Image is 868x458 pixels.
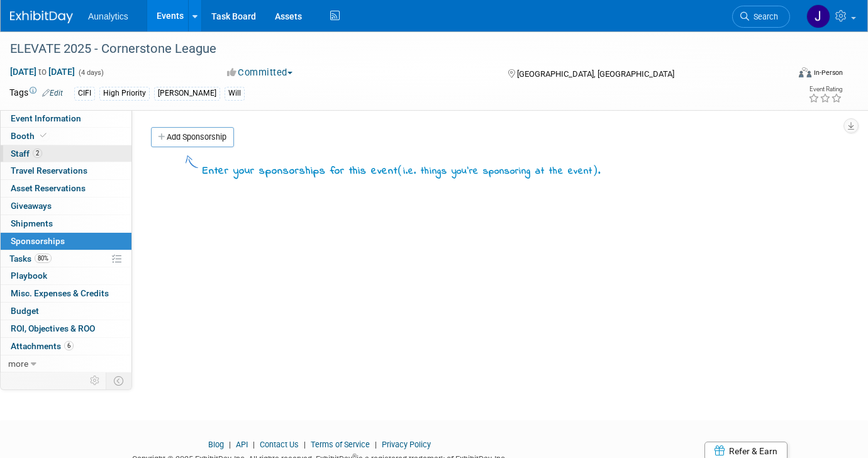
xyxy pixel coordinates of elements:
img: Format-Inperson.png [799,67,811,77]
a: ROI, Objectives & ROO [1,320,131,337]
span: ROI, Objectives & ROO [11,323,95,333]
a: Contact Us [260,440,299,449]
span: Tasks [9,254,52,264]
span: Event Information [11,113,81,123]
a: Staff2 [1,145,131,162]
div: High Priority [99,87,150,100]
span: [GEOGRAPHIC_DATA], [GEOGRAPHIC_DATA] [517,69,674,79]
a: Search [732,6,790,28]
span: Sponsorships [11,236,65,246]
div: Event Format [720,65,843,84]
div: ELEVATE 2025 - Cornerstone League [6,38,772,60]
a: Booth [1,128,131,145]
a: Blog [208,440,224,449]
div: CIFI [74,87,95,100]
a: Event Information [1,110,131,127]
div: In-Person [813,68,843,77]
a: more [1,355,131,372]
a: Travel Reservations [1,162,131,179]
span: Travel Reservations [11,165,87,176]
span: Asset Reservations [11,183,86,193]
div: Will [225,87,245,100]
a: Add Sponsorship [151,127,234,147]
td: Personalize Event Tab Strip [84,372,106,389]
span: 80% [35,254,52,263]
i: Booth reservation complete [40,132,47,139]
a: Attachments6 [1,338,131,355]
a: Edit [42,89,63,98]
span: Aunalytics [88,11,128,21]
span: Giveaways [11,201,52,211]
span: 6 [64,341,74,350]
span: more [8,359,28,369]
a: Terms of Service [311,440,370,449]
span: (4 days) [77,69,104,77]
span: | [250,440,258,449]
span: ( [398,164,403,176]
div: [PERSON_NAME] [154,87,220,100]
span: Misc. Expenses & Credits [11,288,109,298]
div: Enter your sponsorships for this event . [203,162,601,179]
a: Sponsorships [1,233,131,250]
a: Asset Reservations [1,180,131,197]
a: Giveaways [1,198,131,215]
span: | [372,440,380,449]
td: Toggle Event Tabs [106,372,132,389]
span: Search [749,12,778,21]
span: | [226,440,234,449]
a: Playbook [1,267,131,284]
a: Tasks80% [1,250,131,267]
div: Event Rating [808,86,842,92]
a: Shipments [1,215,131,232]
a: Privacy Policy [382,440,431,449]
span: 2 [33,148,42,158]
span: Playbook [11,271,47,281]
span: Shipments [11,218,53,228]
span: to [36,67,48,77]
span: [DATE] [DATE] [9,66,75,77]
a: Misc. Expenses & Credits [1,285,131,302]
span: Staff [11,148,42,159]
span: Booth [11,131,49,141]
td: Tags [9,86,63,101]
a: Budget [1,303,131,320]
a: API [236,440,248,449]
span: Budget [11,306,39,316]
span: ) [593,164,598,176]
button: Committed [223,66,298,79]
span: Attachments [11,341,74,351]
img: ExhibitDay [10,11,73,23]
img: Julie Grisanti-Cieslak [806,4,830,28]
span: | [301,440,309,449]
span: i.e. things you're sponsoring at the event [403,164,593,178]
